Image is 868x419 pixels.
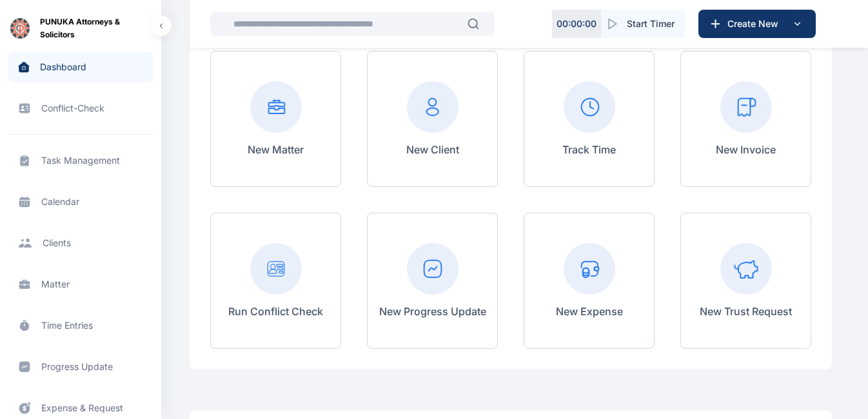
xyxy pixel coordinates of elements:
[716,142,776,157] p: New Invoice
[557,17,597,30] p: 00 : 00 : 00
[698,10,816,38] button: Create New
[556,304,623,319] p: New Expense
[601,10,685,38] button: Start Timer
[228,304,323,319] p: Run Conflict Check
[8,145,153,176] a: task management
[8,52,153,83] a: dashboard
[379,304,486,319] p: New Progress Update
[8,269,153,300] a: matter
[562,142,616,157] p: Track Time
[40,15,151,41] span: PUNUKA Attorneys & Solicitors
[722,17,789,30] span: Create New
[8,186,153,217] a: calendar
[248,142,304,157] p: New Matter
[627,17,675,30] span: Start Timer
[8,310,153,341] a: time entries
[700,304,792,319] p: New Trust Request
[8,93,153,124] a: conflict-check
[8,351,153,382] a: progress update
[8,228,153,258] a: clients
[406,142,459,157] p: New Client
